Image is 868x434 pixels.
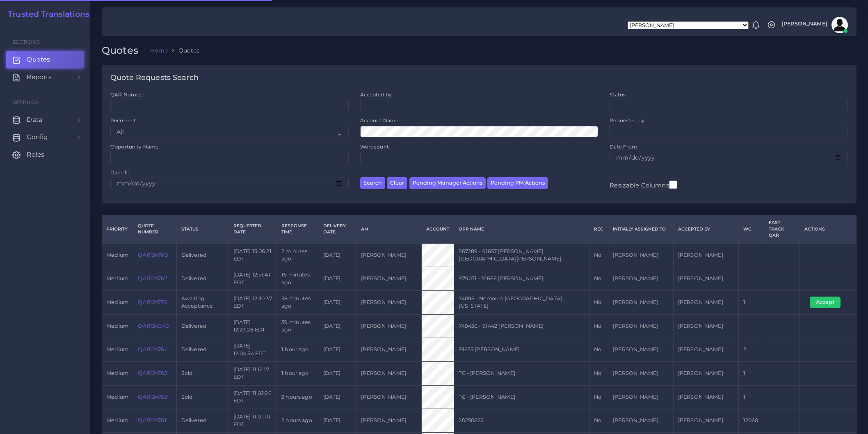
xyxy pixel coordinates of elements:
[387,177,407,189] button: Clear
[138,370,167,376] a: QAR124763
[6,128,84,146] a: Config
[360,177,385,189] button: Search
[150,46,168,55] a: Home
[6,69,84,86] a: Reports
[110,117,136,124] label: Recurrent
[2,10,89,19] a: Trusted Translations
[608,361,673,385] td: [PERSON_NAME]
[318,215,356,243] th: Delivery Date
[27,132,48,142] span: Config
[608,215,673,243] th: Initially Assigned to
[176,385,228,409] td: Sold
[168,46,199,55] li: Quotes
[13,39,40,45] span: Sections
[176,361,228,385] td: Sold
[106,394,128,400] span: medium
[669,180,677,190] input: Resizable Columns
[673,385,738,409] td: [PERSON_NAME]
[454,290,589,314] td: 74095 - Nemours [GEOGRAPHIC_DATA] [US_STATE]
[831,17,848,33] img: avatar
[27,73,52,82] span: Reports
[454,243,589,267] td: 567289 - 91657 [PERSON_NAME][GEOGRAPHIC_DATA][PERSON_NAME]
[277,215,318,243] th: Response Time
[318,314,356,338] td: [DATE]
[454,338,589,362] td: 91655 [PERSON_NAME]
[176,215,228,243] th: Status
[356,409,422,433] td: [PERSON_NAME]
[589,385,608,409] td: No
[589,243,608,267] td: No
[228,314,277,338] td: [DATE] 12:29:28 EDT
[610,91,626,98] label: Status
[360,91,392,98] label: Accepted by
[228,243,277,267] td: [DATE] 13:06:21 EDT
[608,338,673,362] td: [PERSON_NAME]
[277,361,318,385] td: 1 hour ago
[138,346,167,352] a: QAR124764
[228,361,277,385] td: [DATE] 11:12:17 EDT
[799,215,856,243] th: Actions
[318,385,356,409] td: [DATE]
[176,243,228,267] td: Delivered
[228,215,277,243] th: Requested Date
[673,243,738,267] td: [PERSON_NAME]
[27,55,50,64] span: Quotes
[589,338,608,362] td: No
[409,177,486,189] button: Pending Manager Actions
[608,409,673,433] td: [PERSON_NAME]
[6,146,84,163] a: Roles
[673,215,738,243] th: Accepted by
[738,215,764,243] th: WC
[176,267,228,291] td: Delivered
[277,290,318,314] td: 38 minutes ago
[228,409,277,433] td: [DATE] 11:01:10 EDT
[673,361,738,385] td: [PERSON_NAME]
[110,91,144,98] label: QAR Number
[454,361,589,385] td: TC - [PERSON_NAME]
[673,314,738,338] td: [PERSON_NAME]
[318,409,356,433] td: [DATE]
[6,111,84,128] a: Data
[454,267,589,291] td: 979071 - 91666 [PERSON_NAME]
[176,314,228,338] td: Delivered
[589,409,608,433] td: No
[318,361,356,385] td: [DATE]
[277,409,318,433] td: 2 hours ago
[176,409,228,433] td: Delivered
[764,215,799,243] th: Fast Track QAR
[673,338,738,362] td: [PERSON_NAME]
[106,252,128,258] span: medium
[356,338,422,362] td: [PERSON_NAME]
[608,243,673,267] td: [PERSON_NAME]
[673,267,738,291] td: [PERSON_NAME]
[138,394,167,400] a: QAR124762
[738,290,764,314] td: 1
[673,409,738,433] td: [PERSON_NAME]
[673,290,738,314] td: [PERSON_NAME]
[318,267,356,291] td: [DATE]
[454,215,589,243] th: Opp Name
[228,267,277,291] td: [DATE] 12:51:41 EDT
[589,290,608,314] td: No
[106,275,128,281] span: medium
[356,314,422,338] td: [PERSON_NAME]
[102,215,133,243] th: Priority
[277,243,318,267] td: 2 minutes ago
[782,21,827,27] span: [PERSON_NAME]
[176,290,228,314] td: Awaiting Acceptance
[106,346,128,352] span: medium
[608,290,673,314] td: [PERSON_NAME]
[318,338,356,362] td: [DATE]
[454,314,589,338] td: 749436 - 91442 [PERSON_NAME]
[133,215,176,243] th: Quote Number
[738,361,764,385] td: 1
[360,117,399,124] label: Account Name
[778,17,851,33] a: [PERSON_NAME]avatar
[138,275,167,281] a: QAR124767
[318,243,356,267] td: [DATE]
[738,409,764,433] td: 12060
[277,314,318,338] td: 39 minutes ago
[610,117,644,124] label: Requested by
[356,267,422,291] td: [PERSON_NAME]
